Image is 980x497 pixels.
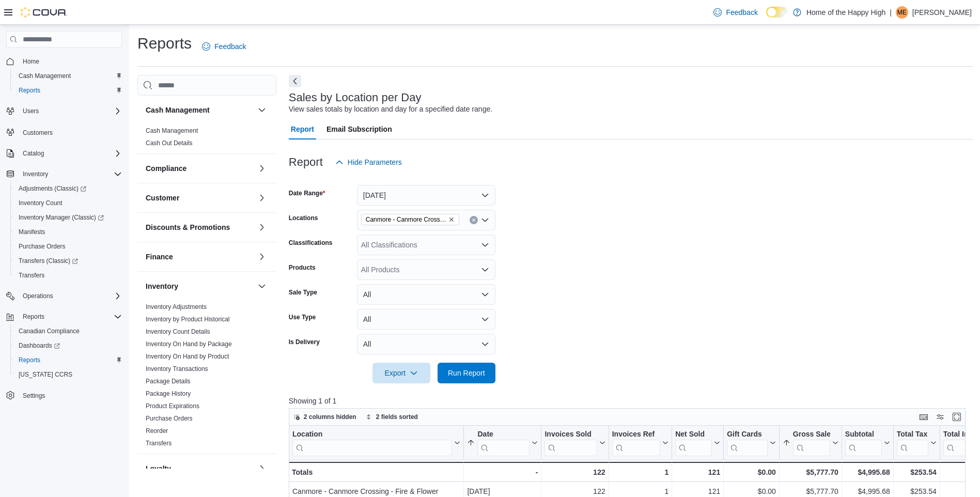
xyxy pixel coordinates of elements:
a: Package Details [146,378,191,385]
a: Purchase Orders [14,240,70,253]
button: Total Tax [897,430,937,456]
button: Location [292,430,460,456]
button: Enter fullscreen [951,411,963,423]
a: Purchase Orders [146,415,193,422]
span: Users [23,107,39,115]
span: Customers [23,129,53,137]
span: Dashboards [14,339,122,352]
a: Reports [14,84,44,97]
button: Operations [2,289,126,303]
button: Open list of options [481,241,489,249]
div: Net Sold [675,430,712,456]
a: Canadian Compliance [14,325,84,337]
div: $253.54 [897,466,937,478]
span: Purchase Orders [14,240,122,253]
span: Manifests [19,228,45,236]
span: Reports [19,310,122,323]
label: Use Type [289,313,316,321]
a: Transfers (Classic) [10,254,126,268]
button: Open list of options [481,216,489,224]
button: Reports [19,310,49,323]
span: Inventory [19,168,122,180]
span: Operations [19,290,122,302]
button: Keyboard shortcuts [917,411,930,423]
button: Cash Management [146,105,254,115]
button: Users [2,104,126,118]
a: Inventory On Hand by Product [146,353,229,360]
span: Catalog [23,149,44,158]
span: Cash Management [19,72,71,80]
a: Cash Out Details [146,139,193,147]
label: Date Range [289,189,325,197]
span: Transfers [14,269,122,282]
div: Gross Sales [793,430,830,456]
span: Inventory Count Details [146,328,210,336]
div: Gift Cards [727,430,768,440]
span: Inventory Manager (Classic) [19,213,104,222]
button: Compliance [146,163,254,174]
span: Reports [23,313,44,321]
button: All [357,309,495,330]
a: Transfers [146,440,172,447]
div: Location [292,430,452,440]
button: Clear input [470,216,478,224]
span: Canmore - Canmore Crossing - Fire & Flower [366,214,446,225]
p: Showing 1 of 1 [289,396,973,406]
div: Subtotal [845,430,882,456]
button: Net Sold [675,430,720,456]
a: Inventory Count Details [146,328,210,335]
button: Catalog [2,146,126,161]
div: Total Tax [897,430,928,456]
a: Inventory by Product Historical [146,316,230,323]
span: Report [291,119,314,139]
h1: Reports [137,33,192,54]
span: Canadian Compliance [19,327,80,335]
button: Cash Management [256,104,268,116]
a: Adjustments (Classic) [14,182,90,195]
button: Finance [146,252,254,262]
button: Inventory [256,280,268,292]
div: Subtotal [845,430,882,440]
button: Loyalty [256,462,268,475]
label: Products [289,263,316,272]
button: Date [467,430,538,456]
button: Settings [2,388,126,403]
div: 121 [675,466,720,478]
span: Purchase Orders [19,242,66,251]
span: Package History [146,390,191,398]
span: Export [379,363,424,383]
button: Inventory [19,168,52,180]
button: Reports [10,83,126,98]
button: [US_STATE] CCRS [10,367,126,382]
span: Feedback [726,7,757,18]
span: Inventory Adjustments [146,303,207,311]
button: Customer [146,193,254,203]
h3: Loyalty [146,463,171,474]
span: Inventory On Hand by Package [146,340,232,348]
button: Display options [934,411,946,423]
span: ME [897,6,907,19]
div: Invoices Ref [612,430,660,440]
a: Feedback [709,2,761,23]
span: Feedback [214,41,246,52]
span: Reports [14,354,122,366]
button: Customers [2,125,126,139]
div: Gift Card Sales [727,430,768,456]
a: Inventory Count [14,197,67,209]
button: Remove Canmore - Canmore Crossing - Fire & Flower from selection in this group [448,216,455,223]
div: Invoices Ref [612,430,660,456]
p: [PERSON_NAME] [912,6,972,19]
a: Transfers (Classic) [14,255,82,267]
span: Operations [23,292,53,300]
button: Discounts & Promotions [146,222,254,232]
button: Home [2,54,126,69]
div: $4,995.68 [845,466,890,478]
button: Purchase Orders [10,239,126,254]
h3: Finance [146,252,173,262]
span: Cash Out Details [146,139,193,147]
label: Classifications [289,239,333,247]
a: Settings [19,390,49,402]
div: $5,777.70 [783,466,838,478]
